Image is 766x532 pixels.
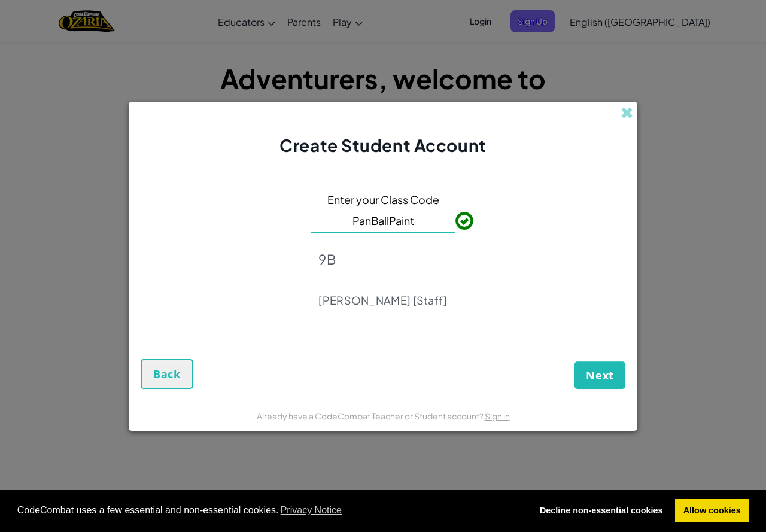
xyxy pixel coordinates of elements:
a: learn more about cookies [279,501,344,519]
button: Next [574,361,625,389]
a: allow cookies [675,499,749,523]
button: Back [141,359,193,389]
span: CodeCombat uses a few essential and non-essential cookies. [17,501,522,519]
p: 9B [318,251,447,267]
a: Sign in [485,411,510,421]
span: Next [586,368,614,382]
span: Already have a CodeCombat Teacher or Student account? [257,411,485,421]
a: deny cookies [531,499,671,523]
span: Back [153,367,181,381]
p: [PERSON_NAME] [Staff] [318,293,447,308]
span: Enter your Class Code [327,191,439,208]
span: Create Student Account [279,135,486,156]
